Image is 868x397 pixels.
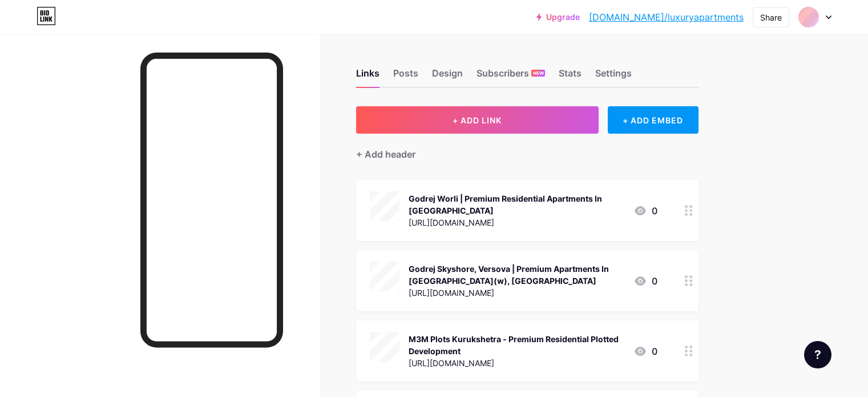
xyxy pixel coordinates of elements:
div: + ADD EMBED [608,106,699,134]
div: Settings [595,66,632,87]
a: Upgrade [536,13,580,22]
div: [URL][DOMAIN_NAME] [409,287,624,299]
div: Godrej Skyshore, Versova | Premium Apartments In [GEOGRAPHIC_DATA](w), [GEOGRAPHIC_DATA] [409,263,624,287]
span: + ADD LINK [453,115,502,125]
div: + Add header [356,147,415,161]
button: + ADD LINK [356,106,599,134]
div: Godrej Worli | Premium Residential Apartments In [GEOGRAPHIC_DATA] [409,193,624,216]
a: [DOMAIN_NAME]/luxuryapartments [589,10,744,24]
div: Subscribers [477,66,545,87]
div: [URL][DOMAIN_NAME] [409,216,624,228]
div: [URL][DOMAIN_NAME] [409,357,624,369]
div: 0 [633,204,657,218]
div: Stats [559,66,582,87]
div: Posts [393,66,418,87]
div: M3M Plots Kurukshetra - Premium Residential Plotted Development [409,333,624,357]
span: NEW [533,70,544,77]
div: Links [356,66,380,87]
div: Share [760,11,782,23]
div: 0 [633,274,657,288]
div: 0 [633,344,657,358]
div: Design [432,66,463,87]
